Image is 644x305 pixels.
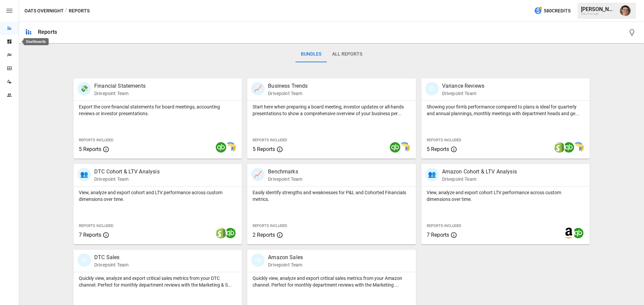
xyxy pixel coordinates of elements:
p: Drivepoint Team [94,261,128,268]
p: Drivepoint Team [94,176,160,182]
div: 👥 [77,168,91,181]
p: Export the core financial statements for board meetings, accounting reviews or investor presentat... [79,103,236,117]
img: shopify [216,228,226,238]
span: 5 Reports [79,146,101,152]
p: DTC Cohort & LTV Analysis [94,168,160,176]
span: 2 Reports [253,232,275,238]
p: Amazon Sales [268,253,303,261]
p: Financial Statements [94,82,146,90]
span: 5 Reports [427,146,449,152]
img: smart model [225,142,236,153]
button: Oats Overnight [24,7,64,15]
p: Quickly view, analyze and export critical sales metrics from your DTC channel. Perfect for monthl... [79,275,236,288]
span: Reports Included [79,224,113,228]
div: 📈 [251,168,265,181]
img: quickbooks [390,142,400,153]
p: Quickly view, analyze and export critical sales metrics from your Amazon channel. Perfect for mon... [253,275,410,288]
button: Ryan Zayas [616,1,635,20]
span: Reports Included [427,224,461,228]
div: 🛍 [251,253,265,267]
p: View, analyze and export cohort and LTV performance across custom dimensions over time. [79,189,236,203]
span: Reports Included [253,138,287,142]
div: 🛍 [77,253,91,267]
div: 👥 [425,168,439,181]
img: smart model [399,142,410,153]
p: View, analyze and export cohort LTV performance across custom dimensions over time. [427,189,584,203]
span: Reports Included [253,224,287,228]
p: Variance Reviews [442,82,484,90]
div: [PERSON_NAME] [581,6,616,12]
span: 7 Reports [79,232,101,238]
span: 7 Reports [427,232,449,238]
img: quickbooks [216,142,226,153]
span: 5 Reports [253,146,275,152]
p: Drivepoint Team [442,90,484,97]
p: Drivepoint Team [268,176,302,182]
p: Easily identify strengths and weaknesses for P&L and Cohorted Financials metrics. [253,189,410,203]
button: All Reports [327,46,368,62]
span: Reports Included [79,138,113,142]
img: amazon [563,228,574,238]
div: / [65,7,67,15]
div: Reports [38,29,57,35]
p: Drivepoint Team [268,261,303,268]
span: Reports Included [427,138,461,142]
p: Drivepoint Team [94,90,146,97]
img: smart model [573,142,584,153]
p: Drivepoint Team [442,176,517,182]
p: Showing your firm's performance compared to plans is ideal for quarterly and annual plannings, mo... [427,103,584,117]
p: Benchmarks [268,168,302,176]
p: Business Trends [268,82,308,90]
img: quickbooks [225,228,236,238]
span: 580 Credits [544,7,571,15]
p: Start here when preparing a board meeting, investor updates or all-hands presentations to show a ... [253,103,410,117]
div: Dashboards [23,38,49,45]
img: Ryan Zayas [620,5,631,16]
button: Bundles [296,46,327,62]
p: Amazon Cohort & LTV Analysis [442,168,517,176]
img: quickbooks [573,228,584,238]
div: 💸 [77,82,91,95]
div: Oats Overnight [581,12,616,15]
img: quickbooks [563,142,574,153]
div: 📈 [251,82,265,95]
p: DTC Sales [94,253,128,261]
div: 🗓 [425,82,439,95]
p: Drivepoint Team [268,90,308,97]
button: 580Credits [531,5,573,17]
img: shopify [554,142,565,153]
